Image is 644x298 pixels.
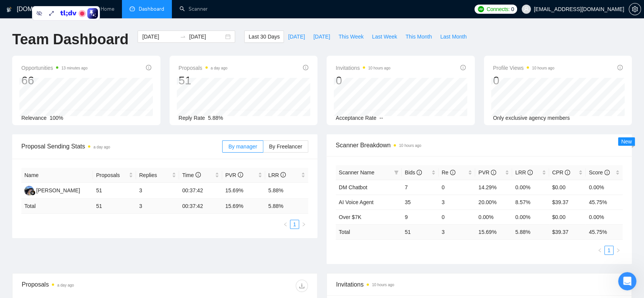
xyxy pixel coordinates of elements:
[284,31,309,43] button: [DATE]
[368,66,390,70] time: 10 hours ago
[549,180,586,195] td: $0.00
[552,169,570,176] span: CPR
[629,6,641,12] a: setting
[36,186,80,195] div: [PERSON_NAME]
[493,115,570,121] span: Only exclusive agency members
[30,190,35,195] img: gigradar-bm.png
[195,172,201,177] span: info-circle
[478,6,484,12] img: upwork-logo.png
[439,195,476,209] td: 3
[21,63,88,72] span: Opportunities
[283,222,288,227] span: left
[589,169,609,176] span: Score
[334,31,368,43] button: This Week
[296,283,308,289] span: download
[402,195,439,209] td: 35
[228,143,257,150] span: By manager
[179,199,222,214] td: 00:37:42
[442,169,455,176] span: Re
[248,32,280,41] span: Last 30 Days
[21,199,93,214] td: Total
[595,246,604,255] li: Previous Page
[303,65,308,70] span: info-circle
[21,168,93,183] th: Name
[368,31,401,43] button: Last Week
[586,195,623,209] td: 45.75%
[265,199,308,214] td: 5.88 %
[401,31,436,43] button: This Month
[134,3,147,17] div: Close
[179,73,227,88] div: 51
[93,168,136,183] th: Proposals
[180,34,186,40] span: to
[402,224,439,239] td: 51
[450,170,455,175] span: info-circle
[549,209,586,224] td: $0.00
[392,167,400,178] span: filter
[586,224,623,239] td: 45.75 %
[32,4,45,16] img: Profile image for Mariia
[493,73,554,88] div: 0
[339,169,374,176] span: Scanner Name
[586,209,623,224] td: 0.00%
[629,3,641,15] button: setting
[281,220,290,229] button: left
[211,66,227,70] time: a day ago
[299,220,308,229] button: right
[139,6,164,12] span: Dashboard
[405,32,432,41] span: This Month
[338,32,364,41] span: This Week
[57,283,74,287] time: a day ago
[515,169,533,176] span: LRR
[512,224,549,239] td: 5.88 %
[380,115,383,121] span: --
[6,224,146,237] textarea: Message…
[61,66,87,70] time: 13 minutes ago
[339,184,367,190] a: DM Chatbot
[605,246,613,255] a: 1
[21,73,88,88] div: 66
[93,199,136,214] td: 51
[475,195,512,209] td: 20.00%
[179,6,208,12] a: searchScanner
[399,143,421,148] time: 10 hours ago
[565,170,570,175] span: info-circle
[93,183,136,199] td: 51
[475,209,512,224] td: 0.00%
[549,224,586,239] td: $ 39.37
[288,32,305,41] span: [DATE]
[131,237,143,249] button: Send a message…
[222,183,265,199] td: 15.69%
[532,66,554,70] time: 10 hours ago
[301,222,306,227] span: right
[604,246,614,255] li: 1
[64,10,103,17] p: Under a minute
[142,32,177,41] input: Start date
[299,220,308,229] li: Next Page
[179,183,222,199] td: 00:37:42
[269,143,302,150] span: By Freelancer
[336,73,390,88] div: 0
[440,32,466,41] span: Last Month
[595,246,604,255] button: left
[336,224,402,239] td: Total
[629,6,641,12] span: setting
[130,6,135,11] span: dashboard
[549,195,586,209] td: $39.37
[336,280,622,289] span: Invitations
[402,180,439,195] td: 7
[512,195,549,209] td: 8.57%
[22,4,34,16] img: Profile image for Nazar
[586,180,623,195] td: 0.00%
[296,280,308,292] button: download
[21,115,46,121] span: Relevance
[405,169,422,176] span: Bids
[93,145,110,149] time: a day ago
[439,224,476,239] td: 3
[336,115,376,121] span: Acceptance Rate
[339,214,361,220] a: Over $7K
[91,6,114,12] a: homeHome
[208,115,223,121] span: 5.88%
[182,172,200,178] span: Time
[96,171,127,179] span: Proposals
